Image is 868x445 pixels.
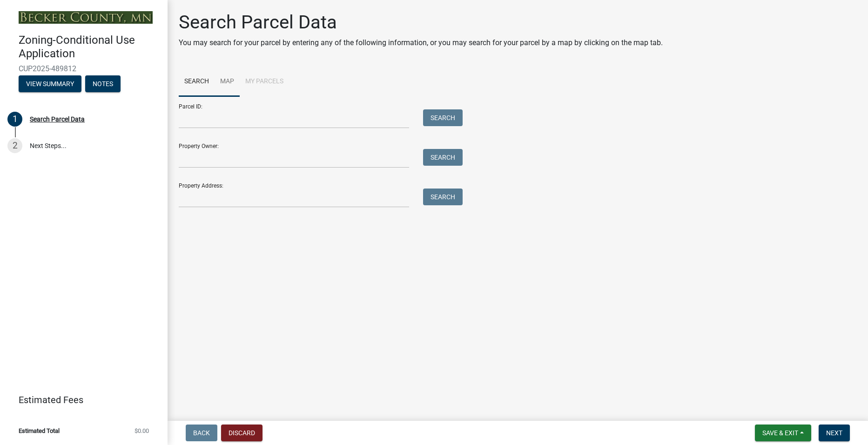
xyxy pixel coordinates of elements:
[85,81,121,88] wm-modal-confirm: Notes
[215,67,240,97] a: Map
[135,428,149,434] span: $0.00
[423,109,463,126] button: Search
[30,116,85,122] div: Search Parcel Data
[19,34,160,61] h4: Zoning-Conditional Use Application
[19,64,149,73] span: CUP2025-489812
[19,11,153,24] img: Becker County, Minnesota
[423,149,463,166] button: Search
[19,81,81,88] wm-modal-confirm: Summary
[826,429,842,437] span: Next
[7,138,22,153] div: 2
[819,425,850,441] button: Next
[19,75,81,92] button: View Summary
[755,425,811,441] button: Save & Exit
[762,429,798,437] span: Save & Exit
[193,429,210,437] span: Back
[19,428,60,434] span: Estimated Total
[7,391,153,409] a: Estimated Fees
[186,425,217,441] button: Back
[179,37,663,48] p: You may search for your parcel by entering any of the following information, or you may search fo...
[7,112,22,127] div: 1
[85,75,121,92] button: Notes
[221,425,262,441] button: Discard
[179,67,215,97] a: Search
[179,11,663,34] h1: Search Parcel Data
[423,189,463,205] button: Search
